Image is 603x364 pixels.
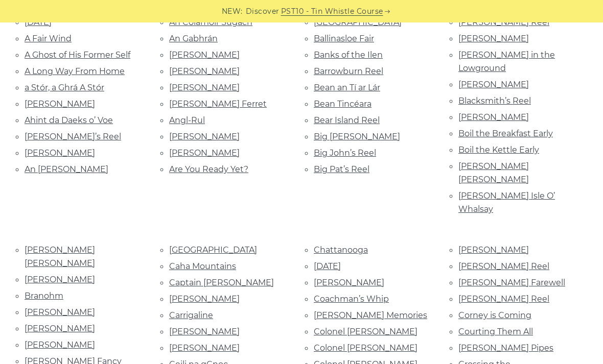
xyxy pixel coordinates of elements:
[169,148,240,158] a: [PERSON_NAME]
[314,66,383,76] a: Barrowburn Reel
[458,310,531,320] a: Corney is Coming
[169,294,240,304] a: [PERSON_NAME]
[458,327,533,336] a: Courting Them All
[25,275,95,284] a: [PERSON_NAME]
[314,83,380,92] a: Bean an Tí ar Lár
[169,245,257,255] a: [GEOGRAPHIC_DATA]
[25,66,125,76] a: A Long Way From Home
[25,340,95,350] a: [PERSON_NAME]
[458,343,553,353] a: [PERSON_NAME] Pipes
[458,261,549,271] a: [PERSON_NAME] Reel
[169,261,236,271] a: Caha Mountains
[458,245,529,255] a: [PERSON_NAME]
[169,343,240,353] a: [PERSON_NAME]
[222,6,243,17] span: NEW:
[169,310,213,320] a: Carrigaline
[314,278,384,287] a: [PERSON_NAME]
[169,132,240,141] a: [PERSON_NAME]
[314,245,368,255] a: Chattanooga
[25,34,72,43] a: A Fair Wind
[314,50,383,60] a: Banks of the Ilen
[169,50,240,60] a: [PERSON_NAME]
[458,112,529,122] a: [PERSON_NAME]
[458,129,553,138] a: Boil the Breakfast Early
[25,50,130,60] a: A Ghost of His Former Self
[281,6,383,17] a: PST10 - Tin Whistle Course
[314,99,372,109] a: Bean Tincéara
[458,294,549,304] a: [PERSON_NAME] Reel
[25,245,95,268] a: [PERSON_NAME] [PERSON_NAME]
[314,148,376,158] a: Big John’s Reel
[25,83,104,92] a: a Stór, a Ghrá A Stór
[246,6,280,17] span: Discover
[458,50,555,73] a: [PERSON_NAME] in the Lowground
[169,115,205,125] a: Angl-Rul
[169,327,240,336] a: [PERSON_NAME]
[169,164,248,174] a: Are You Ready Yet?
[458,80,529,89] a: [PERSON_NAME]
[458,161,529,184] a: [PERSON_NAME] [PERSON_NAME]
[25,115,113,125] a: Ahint da Daeks o’ Voe
[25,291,63,301] a: Branohm
[458,96,531,106] a: Blacksmith’s Reel
[314,343,418,353] a: Colonel [PERSON_NAME]
[25,132,121,141] a: [PERSON_NAME]’s Reel
[458,278,565,287] a: [PERSON_NAME] Farewell
[314,327,418,336] a: Colonel [PERSON_NAME]
[169,99,267,109] a: [PERSON_NAME] Ferret
[314,164,369,174] a: Big Pat’s Reel
[314,115,380,125] a: Bear Island Reel
[314,261,341,271] a: [DATE]
[25,99,95,109] a: [PERSON_NAME]
[314,310,427,320] a: [PERSON_NAME] Memories
[169,83,240,92] a: [PERSON_NAME]
[169,66,240,76] a: [PERSON_NAME]
[314,132,400,141] a: Big [PERSON_NAME]
[458,145,539,155] a: Boil the Kettle Early
[25,307,95,317] a: [PERSON_NAME]
[169,34,218,43] a: An Gabhrán
[25,324,95,333] a: [PERSON_NAME]
[25,148,95,158] a: [PERSON_NAME]
[458,34,529,43] a: [PERSON_NAME]
[314,34,374,43] a: Ballinasloe Fair
[169,278,274,287] a: Captain [PERSON_NAME]
[25,164,108,174] a: An [PERSON_NAME]
[314,294,389,304] a: Coachman’s Whip
[458,191,555,214] a: [PERSON_NAME] Isle O’ Whalsay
